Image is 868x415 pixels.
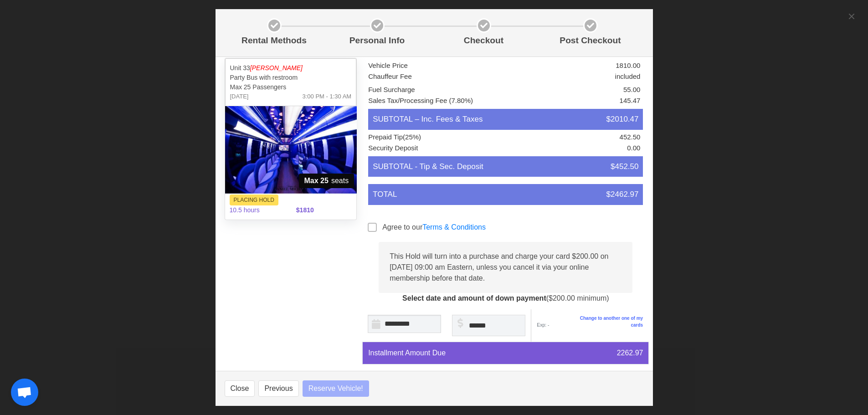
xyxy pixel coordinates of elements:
span: $452.50 [611,161,638,173]
li: Chauffeur Fee [368,72,511,82]
span: Exp: - [537,322,569,329]
em: [PERSON_NAME] [250,64,303,72]
span: $2010.47 [606,113,639,125]
li: Sales Tax/Processing Fee (7.80%) [368,96,511,107]
div: 2262.97 [506,342,649,364]
span: 10.5 hours [224,200,291,220]
p: Checkout [434,34,534,47]
div: This Hold will turn into a purchase and charge your card $200.00 on [DATE] 09:00 am Eastern, unle... [379,242,632,293]
span: (25%) [403,133,421,141]
li: 145.47 [511,96,641,107]
button: Reserve Vehicle! [303,380,369,397]
strong: Max 25 [304,175,329,186]
a: Terms & Conditions [422,223,486,231]
li: 1810.00 [511,61,641,72]
li: 0.00 [511,143,641,154]
img: 33%2002.jpg [225,106,357,194]
li: Fuel Surcharge [368,85,511,96]
p: Party Bus with restroom [230,73,352,82]
a: Change to another one of my cards [570,315,643,328]
p: Post Checkout [541,34,640,47]
div: Open chat [11,379,38,406]
li: SUBTOTAL – Inc. Fees & Taxes [368,109,643,130]
li: Prepaid Tip [368,132,511,143]
span: seats [299,174,354,188]
li: 452.50 [511,132,641,143]
div: Installment Amount Due [363,342,506,364]
li: TOTAL [368,184,643,205]
button: Previous [258,380,298,397]
p: ($200.00 minimum) [368,293,643,304]
li: included [511,72,641,82]
li: 55.00 [511,85,641,96]
span: $2462.97 [606,189,639,200]
strong: Select date and amount of down payment [402,294,546,302]
span: [DATE] [230,92,249,101]
span: Reserve Vehicle! [308,383,363,394]
span: 3:00 PM - 1:30 AM [302,92,351,101]
p: Personal Info [328,34,427,47]
button: Close [225,380,255,397]
p: Rental Methods [228,34,320,47]
li: SUBTOTAL - Tip & Sec. Deposit [368,156,643,177]
li: Security Deposit [368,143,511,154]
p: Unit 33 [230,63,352,73]
li: Vehicle Price [368,61,511,72]
p: Max 25 Passengers [230,82,352,92]
label: Agree to our [382,222,486,233]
